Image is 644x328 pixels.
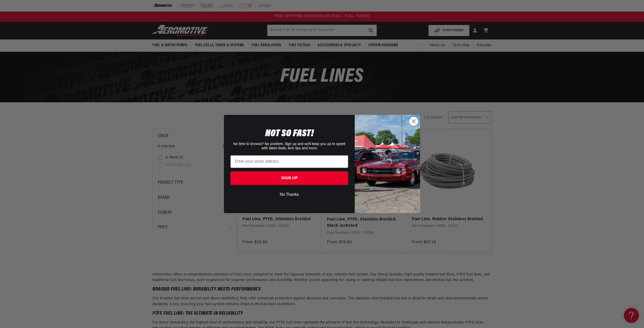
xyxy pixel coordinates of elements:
span: No time to browse? No problem. Sign up and we'll keep you up to speed with latest deals, tech tip... [233,142,345,150]
button: SIGN UP [230,171,348,185]
input: Enter your email address [230,155,348,168]
img: 85cdd541-2605-488b-b08c-a5ee7b438a35.jpeg [355,115,420,213]
button: Close dialog [409,117,418,126]
button: No Thanks [230,190,348,200]
span: NOT SO FAST! [265,129,314,139]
